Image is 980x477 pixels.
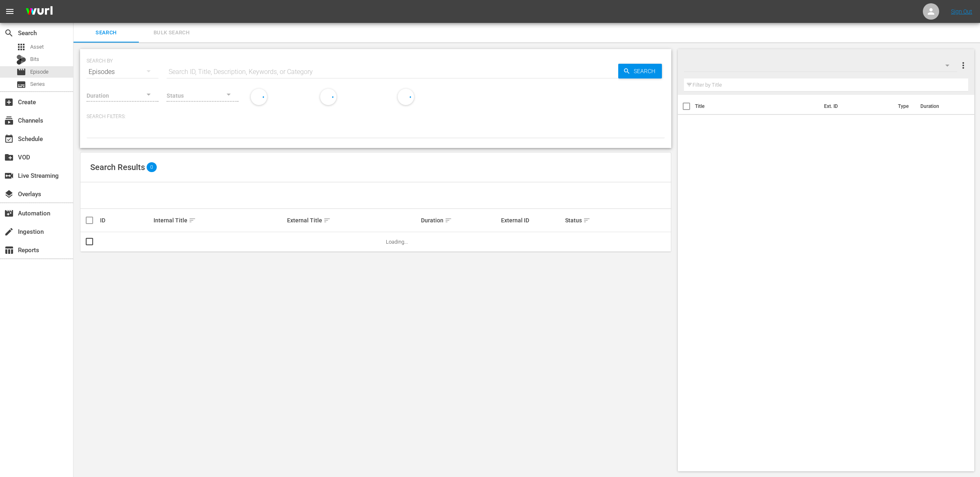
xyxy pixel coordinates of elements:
[323,217,331,224] span: sort
[16,55,26,65] div: Bits
[16,80,26,90] span: Series
[915,95,964,118] th: Duration
[386,239,408,245] span: Loading...
[154,215,285,225] div: Internal Title
[565,215,616,225] div: Status
[583,217,590,224] span: sort
[30,43,44,51] span: Asset
[4,28,14,38] span: Search
[958,56,968,75] button: more_vert
[4,189,14,199] span: Overlays
[618,64,662,78] button: Search
[5,7,15,16] span: menu
[90,162,145,172] span: Search Results
[87,113,665,120] p: Search Filters:
[16,42,26,52] span: Asset
[4,116,14,125] span: Channels
[951,8,972,15] a: Sign Out
[819,95,893,118] th: Ext. ID
[30,80,45,88] span: Series
[4,97,14,107] span: Create
[4,171,14,181] span: Live Streaming
[147,162,157,172] span: 0
[78,28,134,38] span: Search
[16,67,26,77] span: Episode
[4,208,14,218] span: Automation
[30,68,49,76] span: Episode
[893,95,915,118] th: Type
[501,217,563,224] div: External ID
[189,217,196,224] span: sort
[30,55,39,63] span: Bits
[4,134,14,144] span: Schedule
[421,215,499,225] div: Duration
[87,60,158,83] div: Episodes
[144,28,199,38] span: Bulk Search
[4,152,14,162] span: VOD
[958,60,968,70] span: more_vert
[630,64,662,78] span: Search
[445,217,452,224] span: sort
[4,227,14,237] span: Ingestion
[4,245,14,255] span: Reports
[20,2,59,21] img: ans4CAIJ8jUAAAAAAAAAAAAAAAAAAAAAAAAgQb4GAAAAAAAAAAAAAAAAAAAAAAAAJMjXAAAAAAAAAAAAAAAAAAAAAAAAgAT5G...
[100,217,151,224] div: ID
[287,215,418,225] div: External Title
[695,95,819,118] th: Title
